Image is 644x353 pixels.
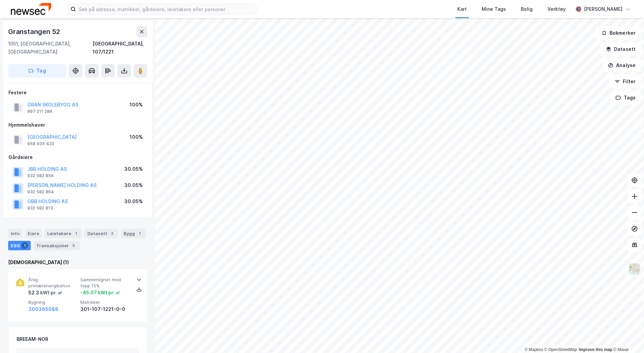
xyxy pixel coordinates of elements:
a: OpenStreetMap [544,347,577,352]
div: 1 [73,230,79,237]
div: ESG [8,241,31,250]
button: 300365088 [28,305,58,313]
input: Søk på adresse, matrikkel, gårdeiere, leietakere eller personer [76,4,256,14]
a: Mapbox [525,347,543,352]
div: 30.05% [124,181,143,189]
a: Improve this map [579,347,612,352]
div: Transaksjoner [33,241,80,250]
div: Kart [457,5,467,13]
div: Festere [8,89,147,97]
div: Gårdeiere [8,153,147,161]
img: newsec-logo.f6e21ccffca1b3a03d2d.png [11,3,51,15]
div: [PERSON_NAME] [584,5,622,13]
span: Sammenlignet med topp 15% [80,277,130,289]
div: Bolig [521,5,533,13]
div: [GEOGRAPHIC_DATA], 107/1221 [92,40,147,56]
div: Hjemmelshaver [8,121,147,129]
button: Filter [609,75,641,88]
div: 100% [130,133,143,141]
div: 1051, [GEOGRAPHIC_DATA], [GEOGRAPHIC_DATA] [8,40,92,56]
div: 958 935 420 [27,141,54,147]
button: Bokmerker [596,26,641,40]
button: Analyse [602,59,641,72]
div: 932 582 856 [27,173,54,179]
div: 301-107-1221-0-0 [80,305,130,313]
div: 1 [136,230,143,237]
div: Datasett [85,229,118,238]
div: Kontrollprogram for chat [610,321,644,353]
div: BREEAM-NOR [17,335,48,343]
div: Eiere [25,229,42,238]
div: Bygg [121,229,146,238]
div: 100% [130,101,143,109]
div: 30.05% [124,197,143,205]
div: 1 [21,242,28,249]
div: 997 211 286 [27,109,52,114]
div: -45.07 kWt pr. ㎡ [80,289,120,297]
div: 5 [70,242,77,249]
div: Verktøy [547,5,566,13]
div: Granstangen 52 [8,26,61,37]
span: Årlig primærenergibehov [28,277,78,289]
div: kWt pr. ㎡ [39,289,62,297]
iframe: Chat Widget [610,321,644,353]
div: 52.3 [28,289,62,297]
img: Z [628,263,641,276]
button: Datasett [600,42,641,56]
div: Leietakere [45,229,82,238]
button: Tags [610,91,641,104]
div: 30.05% [124,165,143,173]
div: [DEMOGRAPHIC_DATA] (1) [8,258,147,266]
span: Matrikkel [80,299,130,305]
span: Bygning [28,299,78,305]
div: 932 582 864 [27,189,54,195]
div: Mine Tags [482,5,506,13]
div: Info [8,229,22,238]
div: 2 [109,230,115,237]
button: Tag [8,64,66,77]
div: 932 582 813 [27,205,53,211]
